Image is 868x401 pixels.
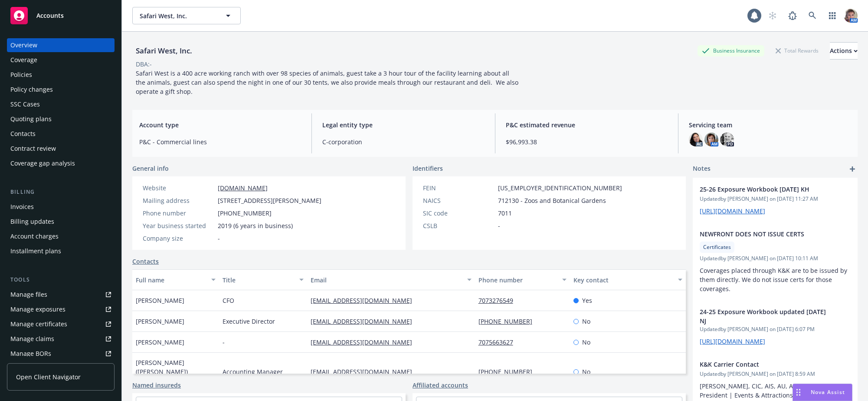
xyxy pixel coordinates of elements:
[311,275,462,285] div: Email
[7,142,115,156] a: Contract review
[7,244,115,258] a: Installment plans
[693,164,711,174] span: Notes
[570,269,686,290] button: Key contact
[804,7,821,24] a: Search
[7,68,115,82] a: Policies
[689,133,703,146] img: photo
[824,7,841,24] a: Switch app
[498,183,622,192] span: [US_EMPLOYER_IDENTIFICATION_NUMBER]
[700,370,851,378] span: Updated by [PERSON_NAME] on [DATE] 8:59 AM
[136,338,184,347] span: [PERSON_NAME]
[132,7,241,24] button: Safari West, Inc.
[7,347,115,361] a: Manage BORs
[143,209,214,218] div: Phone number
[136,69,520,96] span: Safari West is a 400 acre working ranch with over 98 species of animals, guest take a 3 hour tour...
[7,127,115,141] a: Contacts
[700,229,828,239] span: NEWFRONT DOES NOT ISSUE CERTS
[413,164,443,173] span: Identifiers
[506,120,668,129] span: P&C estimated revenue
[700,325,851,333] span: Updated by [PERSON_NAME] on [DATE] 6:07 PM
[498,196,606,205] span: 712130 - Zoos and Botanical Gardens
[10,244,61,258] div: Installment plans
[844,9,858,23] img: photo
[10,53,37,67] div: Coverage
[478,338,520,346] a: 7075663627
[10,97,40,111] div: SSC Cases
[10,347,51,361] div: Manage BORs
[7,156,115,170] a: Coverage gap analysis
[700,185,828,194] span: 25-26 Exposure Workbook [DATE] KH
[10,156,75,170] div: Coverage gap analysis
[689,120,851,129] span: Servicing team
[7,275,115,284] div: Tools
[693,178,858,222] div: 25-26 Exposure Workbook [DATE] KHUpdatedby [PERSON_NAME] on [DATE] 11:27 AM[URL][DOMAIN_NAME]
[830,42,858,60] button: Actions
[582,296,592,305] span: Yes
[506,137,668,146] span: $96,993.38
[219,269,307,290] button: Title
[36,12,64,19] span: Accounts
[136,275,206,285] div: Full name
[7,200,115,214] a: Invoices
[10,38,37,52] div: Overview
[582,367,590,376] span: No
[10,288,47,302] div: Manage files
[7,38,115,52] a: Overview
[311,317,419,325] a: [EMAIL_ADDRESS][DOMAIN_NAME]
[704,133,718,146] img: photo
[784,7,801,24] a: Report a Bug
[7,288,115,302] a: Manage files
[7,302,115,316] span: Manage exposures
[847,164,858,174] a: add
[423,196,495,205] div: NAICS
[10,200,34,214] div: Invoices
[10,83,53,96] div: Policy changes
[311,368,419,376] a: [EMAIL_ADDRESS][DOMAIN_NAME]
[582,317,590,326] span: No
[132,269,219,290] button: Full name
[136,60,152,69] div: DBA: -
[139,137,301,146] span: P&C - Commercial lines
[7,3,115,28] a: Accounts
[139,120,301,129] span: Account type
[478,296,520,305] a: 7073276549
[140,11,215,20] span: Safari West, Inc.
[423,209,495,218] div: SIC code
[10,229,59,243] div: Account charges
[698,45,764,56] div: Business Insurance
[700,360,828,369] span: K&K Carrier Contact
[423,221,495,230] div: CSLB
[475,269,570,290] button: Phone number
[573,275,673,285] div: Key contact
[700,266,849,293] span: Coverages placed through K&K are to be issued by them directly. We do not issue certs for those c...
[223,275,294,285] div: Title
[311,338,419,346] a: [EMAIL_ADDRESS][DOMAIN_NAME]
[132,45,196,56] div: Safari West, Inc.
[7,53,115,67] a: Coverage
[700,207,765,215] a: [URL][DOMAIN_NAME]
[7,229,115,243] a: Account charges
[218,209,272,218] span: [PHONE_NUMBER]
[423,183,495,192] div: FEIN
[143,183,214,192] div: Website
[322,137,484,146] span: C-corporation
[223,296,234,305] span: CFO
[7,83,115,96] a: Policy changes
[700,255,851,262] span: Updated by [PERSON_NAME] on [DATE] 10:11 AM
[223,338,225,347] span: -
[7,317,115,331] a: Manage certificates
[771,45,823,56] div: Total Rewards
[10,215,54,229] div: Billing updates
[218,234,220,243] span: -
[10,332,54,346] div: Manage claims
[143,221,214,230] div: Year business started
[582,338,590,347] span: No
[10,302,66,316] div: Manage exposures
[10,142,56,156] div: Contract review
[7,215,115,229] a: Billing updates
[10,127,36,141] div: Contacts
[307,269,475,290] button: Email
[143,196,214,205] div: Mailing address
[132,257,159,266] a: Contacts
